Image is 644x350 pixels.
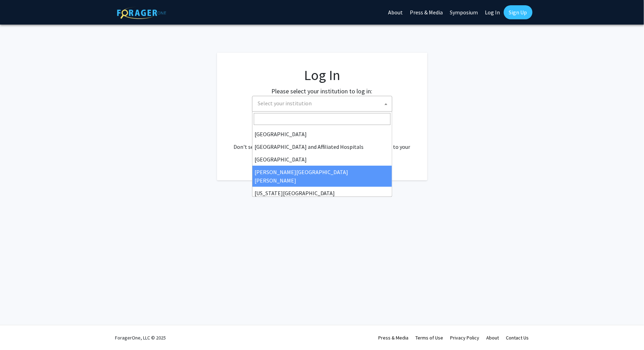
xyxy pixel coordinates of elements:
a: Press & Media [379,335,409,341]
li: [PERSON_NAME][GEOGRAPHIC_DATA][PERSON_NAME] [252,166,392,187]
li: [GEOGRAPHIC_DATA] [252,128,392,140]
h1: Log In [231,67,413,84]
iframe: Chat [5,318,30,345]
img: ForagerOne Logo [117,7,166,19]
a: Terms of Use [416,335,443,341]
label: Please select your institution to log in: [272,86,373,96]
a: Contact Us [506,335,529,341]
li: [GEOGRAPHIC_DATA] and Affiliated Hospitals [252,140,392,153]
a: Privacy Policy [450,335,480,341]
span: Select your institution [255,96,392,111]
li: [GEOGRAPHIC_DATA] [252,153,392,166]
span: Select your institution [252,96,392,112]
span: Select your institution [258,100,312,107]
a: Sign Up [504,5,533,19]
input: Search [254,113,391,125]
a: About [487,335,499,341]
li: [US_STATE][GEOGRAPHIC_DATA] [252,187,392,199]
div: ForagerOne, LLC © 2025 [115,325,166,350]
div: No account? . Don't see your institution? about bringing ForagerOne to your institution. [231,126,413,159]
